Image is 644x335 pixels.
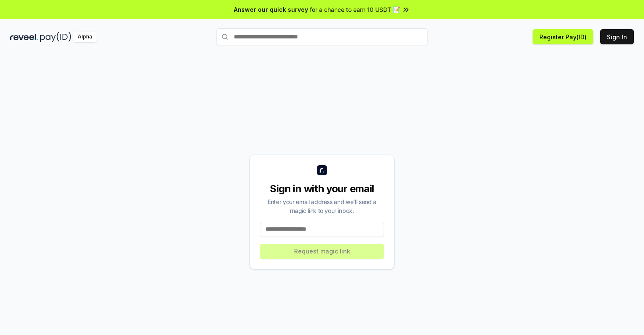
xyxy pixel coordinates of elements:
button: Sign In [600,29,634,44]
img: reveel_dark [10,32,38,42]
div: Alpha [73,32,97,42]
img: logo_small [317,165,327,175]
span: Answer our quick survey [234,5,308,14]
div: Enter your email address and we’ll send a magic link to your inbox. [260,197,384,215]
div: Sign in with your email [260,182,384,196]
img: pay_id [40,32,71,42]
button: Register Pay(ID) [533,29,593,44]
span: for a chance to earn 10 USDT 📝 [310,5,400,14]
